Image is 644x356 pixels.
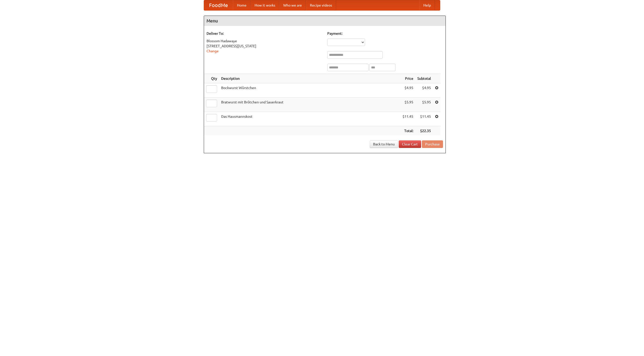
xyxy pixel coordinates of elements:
[204,16,446,26] h4: Menu
[207,31,322,36] h5: Deliver To:
[207,49,219,53] a: Change
[251,0,279,10] a: How it works
[207,44,322,49] div: [STREET_ADDRESS][US_STATE]
[327,31,443,36] h5: Payment:
[400,83,415,98] td: $4.95
[207,38,322,44] div: Blossom Hadawaye
[422,140,443,148] button: Purchase
[204,74,219,83] th: Qty
[419,0,435,10] a: Help
[415,74,433,83] th: Subtotal
[400,126,415,136] th: Total:
[233,0,251,10] a: Home
[415,126,433,136] th: $22.35
[219,112,400,126] td: Das Hausmannskost
[399,140,421,148] a: Clear Cart
[400,112,415,126] td: $11.45
[415,83,433,98] td: $4.95
[400,98,415,112] td: $5.95
[415,98,433,112] td: $5.95
[279,0,306,10] a: Who we are
[219,74,400,83] th: Description
[219,98,400,112] td: Bratwurst mit Brötchen und Sauerkraut
[219,83,400,98] td: Bockwurst Würstchen
[370,140,398,148] a: Back to Menu
[204,0,233,10] a: FoodMe
[306,0,336,10] a: Recipe videos
[415,112,433,126] td: $11.45
[400,74,415,83] th: Price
